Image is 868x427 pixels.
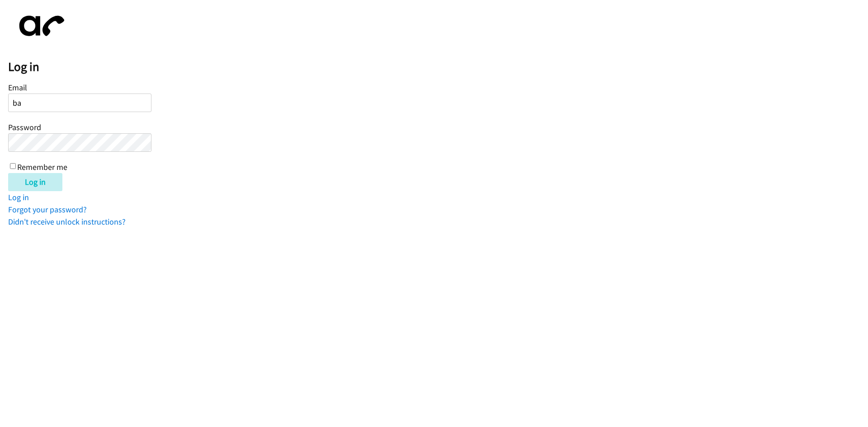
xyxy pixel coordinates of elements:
[8,59,868,75] h2: Log in
[17,162,67,172] label: Remember me
[8,192,29,202] a: Log in
[8,82,27,93] label: Email
[8,204,87,215] a: Forgot your password?
[8,8,71,44] img: aphone-8a226864a2ddd6a5e75d1ebefc011f4aa8f32683c2d82f3fb0802fe031f96514.svg
[8,122,41,132] label: Password
[8,173,62,191] input: Log in
[8,216,126,227] a: Didn't receive unlock instructions?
